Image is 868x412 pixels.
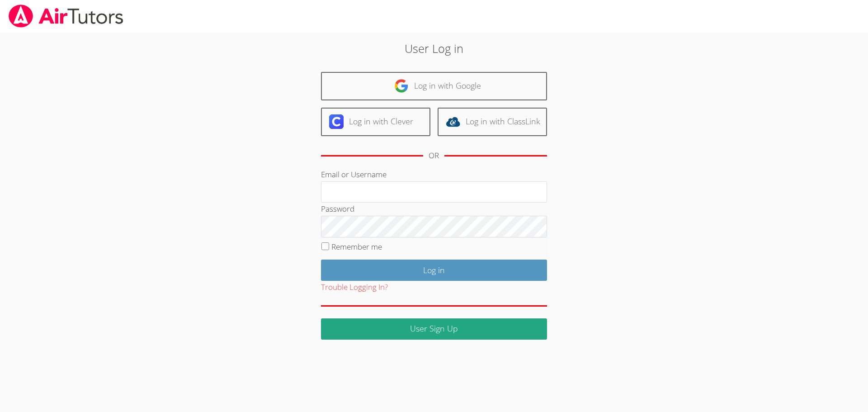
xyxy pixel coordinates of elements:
h2: User Log in [200,40,669,57]
div: OR [429,149,439,162]
label: Email or Username [321,169,387,180]
a: Log in with Google [321,72,547,100]
a: User Sign Up [321,318,547,340]
img: classlink-logo-d6bb404cc1216ec64c9a2012d9dc4662098be43eaf13dc465df04b49fa7ab582.svg [446,114,460,129]
a: Log in with Clever [321,108,430,136]
input: Log in [321,260,547,281]
img: google-logo-50288ca7cdecda66e5e0955fdab243c47b7ad437acaf1139b6f446037453330a.svg [394,79,409,93]
img: clever-logo-6eab21bc6e7a338710f1a6ff85c0baf02591cd810cc4098c63d3a4b26e2feb20.svg [329,114,344,129]
a: Log in with ClassLink [438,108,547,136]
label: Password [321,204,354,214]
button: Trouble Logging In? [321,281,388,294]
label: Remember me [331,242,382,252]
img: airtutors_banner-c4298cdbf04f3fff15de1276eac7730deb9818008684d7c2e4769d2f7ddbe033.png [8,5,124,28]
